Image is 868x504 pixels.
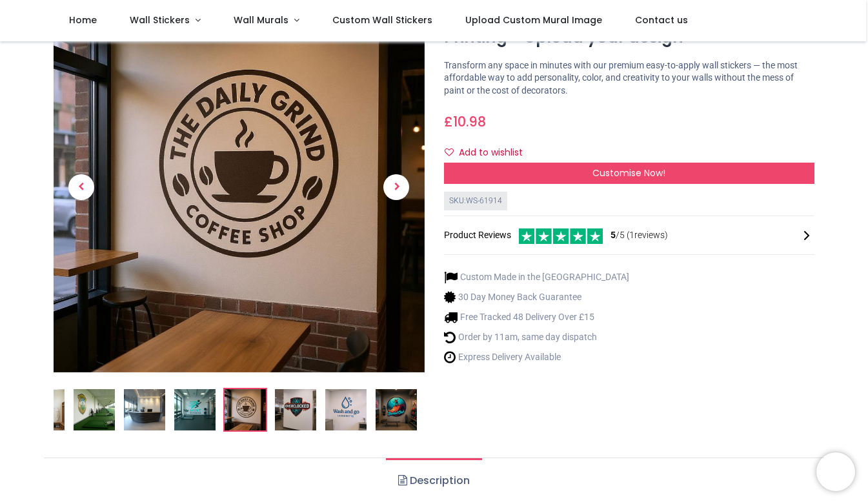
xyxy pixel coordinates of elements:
[611,230,616,240] span: 5
[368,57,424,317] a: Next
[592,166,665,179] span: Customise Now!
[444,112,486,131] span: £
[444,330,629,344] li: Order by 11am, same day dispatch
[174,389,216,430] img: Custom Wall Sticker - Logo or Artwork Printing - Upload your design
[130,14,190,26] span: Wall Stickers
[275,389,316,430] img: Custom Wall Sticker - Logo or Artwork Printing - Upload your design
[74,389,115,430] img: Custom Wall Sticker - Logo or Artwork Printing - Upload your design
[635,14,688,26] span: Contact us
[69,14,97,26] span: Home
[386,458,482,503] a: Description
[611,229,668,242] span: /5 ( 1 reviews)
[54,57,109,317] a: Previous
[444,310,629,324] li: Free Tracked 48 Delivery Over £15
[325,389,367,430] img: Custom Wall Sticker - Logo or Artwork Printing - Upload your design
[444,192,507,210] div: SKU: WS-61914
[816,452,855,491] iframe: Brevo live chat
[68,174,94,200] span: Previous
[234,14,288,26] span: Wall Murals
[444,59,815,97] p: Transform any space in minutes with our premium easy-to-apply wall stickers — the most affordable...
[376,389,417,430] img: Custom Wall Sticker - Logo or Artwork Printing - Upload your design
[444,290,629,304] li: 30 Day Money Back Guarantee
[383,174,409,200] span: Next
[444,142,534,164] button: Add to wishlistAdd to wishlist
[453,112,486,131] span: 10.98
[54,2,425,373] img: Custom Wall Sticker - Logo or Artwork Printing - Upload your design
[225,389,266,430] img: Custom Wall Sticker - Logo or Artwork Printing - Upload your design
[444,270,629,284] li: Custom Made in the [GEOGRAPHIC_DATA]
[445,148,454,157] i: Add to wishlist
[124,389,165,430] img: Custom Wall Sticker - Logo or Artwork Printing - Upload your design
[332,14,432,26] span: Custom Wall Stickers
[465,14,602,26] span: Upload Custom Mural Image
[444,227,815,244] div: Product Reviews
[444,350,629,364] li: Express Delivery Available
